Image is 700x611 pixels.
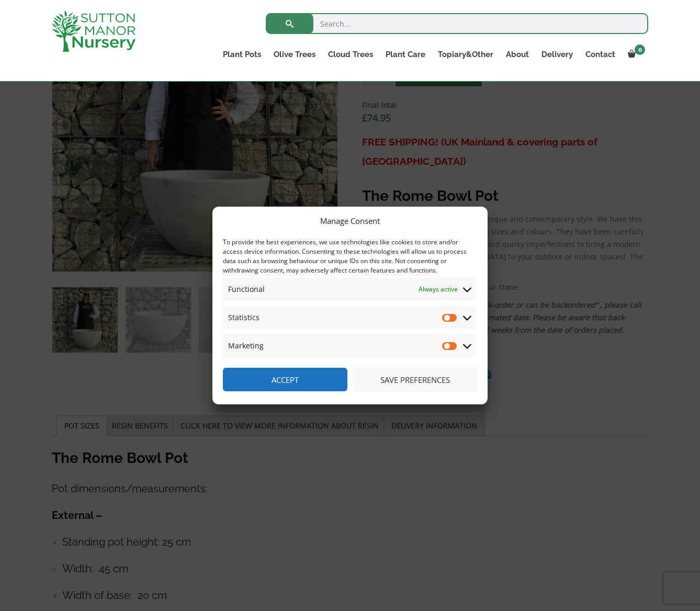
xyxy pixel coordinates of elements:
span: Always active [419,283,458,296]
summary: Functional Always active [223,278,476,301]
a: Plant Pots [217,47,267,62]
div: Manage Consent [320,214,380,227]
span: Marketing [228,340,264,352]
div: To provide the best experiences, we use technologies like cookies to store and/or access device i... [223,237,476,275]
summary: Marketing [223,334,476,357]
a: Plant Care [379,47,432,62]
a: Delivery [535,47,579,62]
span: Functional [228,283,265,296]
a: Contact [579,47,622,62]
img: logo [52,10,136,52]
a: Olive Trees [267,47,322,62]
summary: Statistics [223,306,476,329]
span: Statistics [228,311,259,324]
button: Accept [223,368,347,391]
button: Save preferences [353,368,477,391]
a: 0 [622,47,648,62]
span: 0 [635,44,645,55]
a: About [500,47,535,62]
a: Topiary&Other [432,47,500,62]
input: Search... [266,13,648,34]
a: Cloud Trees [322,47,379,62]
